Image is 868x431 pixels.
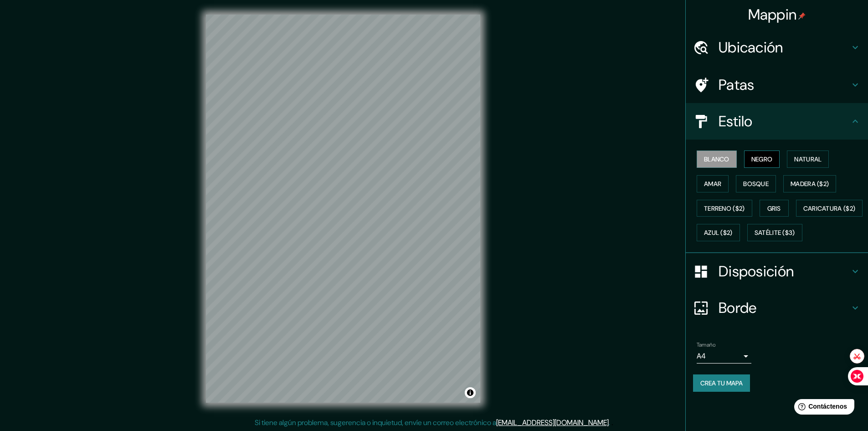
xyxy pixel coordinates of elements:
[704,180,721,188] font: Amar
[697,224,740,241] button: Azul ($2)
[719,298,757,317] font: Borde
[787,395,858,421] iframe: Lanzador de widgets de ayuda
[697,351,706,361] font: A4
[496,418,609,427] a: [EMAIL_ADDRESS][DOMAIN_NAME]
[755,229,795,237] font: Satélite ($3)
[704,229,733,237] font: Azul ($2)
[798,12,806,20] img: pin-icon.png
[686,253,868,290] div: Disposición
[609,418,610,427] font: .
[747,224,802,241] button: Satélite ($3)
[686,103,868,140] div: Estilo
[704,155,729,163] font: Blanco
[736,175,776,192] button: Bosque
[760,200,789,217] button: Gris
[611,417,613,427] font: .
[686,67,868,103] div: Patas
[787,151,829,168] button: Natural
[610,417,611,427] font: .
[783,175,836,192] button: Madera ($2)
[794,155,822,163] font: Natural
[743,180,769,188] font: Bosque
[767,204,781,213] font: Gris
[744,151,780,168] button: Negro
[206,15,480,403] canvas: Mapa
[465,387,476,398] button: Activar o desactivar atribución
[686,290,868,326] div: Borde
[693,374,750,392] button: Crea tu mapa
[704,204,745,213] font: Terreno ($2)
[697,175,729,192] button: Amar
[719,262,794,281] font: Disposición
[751,155,773,163] font: Negro
[719,38,783,57] font: Ubicación
[697,200,752,217] button: Terreno ($2)
[719,75,755,94] font: Patas
[748,5,797,24] font: Mappin
[700,379,743,387] font: Crea tu mapa
[697,349,751,363] div: A4
[791,180,829,188] font: Madera ($2)
[796,200,863,217] button: Caricatura ($2)
[697,341,715,348] font: Tamaño
[803,204,856,213] font: Caricatura ($2)
[686,29,868,66] div: Ubicación
[719,112,753,131] font: Estilo
[697,151,737,168] button: Blanco
[255,418,496,427] font: Si tiene algún problema, sugerencia o inquietud, envíe un correo electrónico a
